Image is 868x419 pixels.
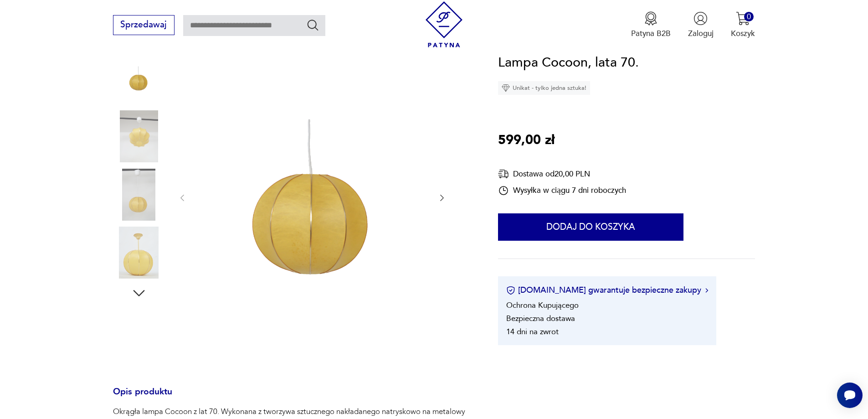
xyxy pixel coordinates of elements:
[731,28,755,39] p: Koszyk
[498,185,626,196] div: Wysyłka w ciągu 7 dni roboczych
[498,52,639,73] h1: Lampa Cocoon, lata 70.
[498,82,590,95] div: Unikat - tylko jedna sztuka!
[306,18,319,31] button: Szukaj
[705,288,708,293] img: Ikona strzałki w prawo
[421,1,467,47] img: Patyna - sklep z meblami i dekoracjami vintage
[113,388,472,407] h3: Opis produktu
[113,169,165,221] img: Zdjęcie produktu Lampa Cocoon, lata 70.
[113,52,165,104] img: Zdjęcie produktu Lampa Cocoon, lata 70.
[506,286,515,295] img: Ikona certyfikatu
[198,30,426,365] img: Zdjęcie produktu Lampa Cocoon, lata 70.
[731,11,755,39] button: 0Koszyk
[631,11,671,39] button: Patyna B2B
[498,130,555,151] p: 599,00 zł
[506,285,708,296] button: [DOMAIN_NAME] gwarantuje bezpieczne zakupy
[688,28,714,39] p: Zaloguj
[113,15,175,35] button: Sprzedawaj
[688,11,714,39] button: Zaloguj
[506,327,559,337] li: 14 dni na zwrot
[644,11,658,26] img: Ikona medalu
[498,214,683,241] button: Dodaj do koszyka
[113,22,175,29] a: Sprzedawaj
[506,300,579,311] li: Ochrona Kupującego
[631,28,671,39] p: Patyna B2B
[693,11,708,26] img: Ikonka użytkownika
[498,168,509,180] img: Ikona dostawy
[498,168,626,180] div: Dostawa od 20,00 PLN
[502,84,510,93] img: Ikona diamentu
[113,110,165,162] img: Zdjęcie produktu Lampa Cocoon, lata 70.
[744,12,754,21] div: 0
[631,11,671,39] a: Ikona medaluPatyna B2B
[113,227,165,279] img: Zdjęcie produktu Lampa Cocoon, lata 70.
[506,314,575,324] li: Bezpieczna dostawa
[837,383,863,408] iframe: Smartsupp widget button
[736,11,750,26] img: Ikona koszyka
